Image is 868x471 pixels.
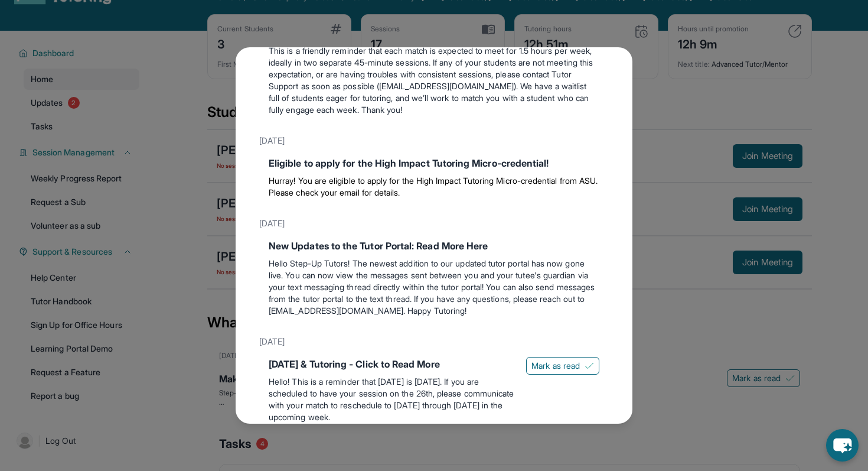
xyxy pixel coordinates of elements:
div: [DATE] [259,331,609,352]
div: [DATE] [259,213,609,234]
p: Hello! This is a reminder that [DATE] is [DATE]. If you are scheduled to have your session on the... [269,376,517,423]
span: Hurray! You are eligible to apply for the High Impact Tutoring Micro-credential from ASU. Please ... [269,176,598,197]
div: [DATE] [259,130,609,151]
p: This is a friendly reminder that each match is expected to meet for 1.5 hours per week, ideally i... [269,45,599,116]
img: Mark as read [585,361,594,371]
div: [DATE] & Tutoring - Click to Read More [269,357,517,371]
div: New Updates to the Tutor Portal: Read More Here [269,239,599,253]
button: Mark as read [526,357,599,375]
button: chat-button [826,429,859,462]
div: Eligible to apply for the High Impact Tutoring Micro-credential! [269,156,599,170]
p: Hello Step-Up Tutors! The newest addition to our updated tutor portal has now gone live. You can ... [269,258,599,317]
span: Mark as read [531,360,580,372]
